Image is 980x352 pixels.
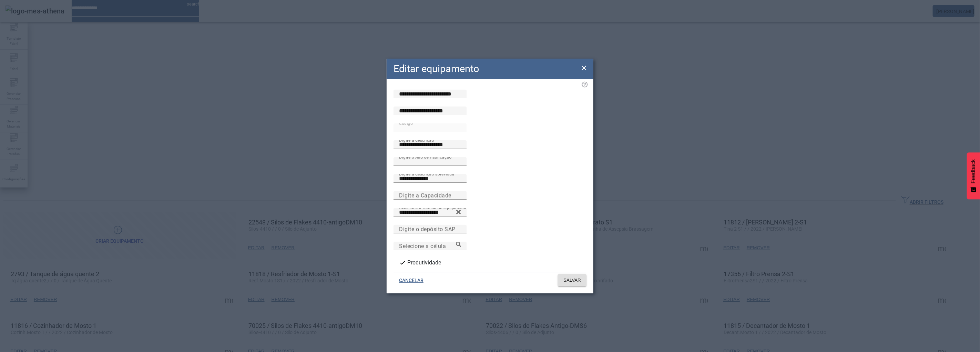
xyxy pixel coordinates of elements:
[399,171,455,176] mat-label: Digite a descrição abreviada
[399,205,469,210] mat-label: Selecione a família de equipamento
[399,208,461,217] input: Number
[399,154,451,159] mat-label: Digite o Ano de Fabricação
[406,259,441,267] label: Produtividade
[399,277,423,284] span: CANCELAR
[399,243,446,249] mat-label: Selecione a célula
[967,152,980,199] button: Feedback - Mostrar pesquisa
[394,274,429,286] button: CANCELAR
[399,192,451,199] mat-label: Digite a Capacidade
[399,138,434,142] mat-label: Digite a descrição
[970,159,977,183] span: Feedback
[394,61,479,76] h2: Editar equipamento
[558,274,586,286] button: SALVAR
[399,242,461,250] input: Number
[399,226,456,232] mat-label: Digite o depósito SAP
[563,277,581,284] span: SALVAR
[399,121,413,125] mat-label: Código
